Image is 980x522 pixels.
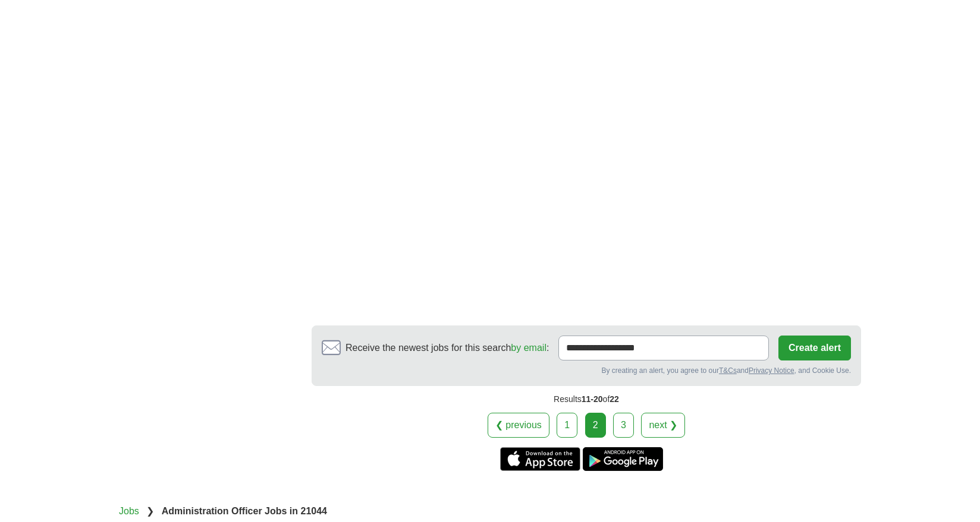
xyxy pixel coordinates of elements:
[500,447,580,471] a: Get the iPhone app
[312,386,861,413] div: Results of
[613,413,634,438] a: 3
[488,413,549,438] a: ❮ previous
[119,506,139,516] a: Jobs
[162,506,327,516] strong: Administration Officer Jobs in 21044
[719,366,737,375] a: T&Cs
[322,365,851,376] div: By creating an alert, you agree to our and , and Cookie Use.
[582,394,603,404] span: 11-20
[641,413,685,438] a: next ❯
[585,413,606,438] div: 2
[749,366,794,375] a: Privacy Notice
[146,506,154,516] span: ❯
[778,336,851,360] button: Create alert
[583,447,663,471] a: Get the Android app
[610,394,619,404] span: 22
[557,413,577,438] a: 1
